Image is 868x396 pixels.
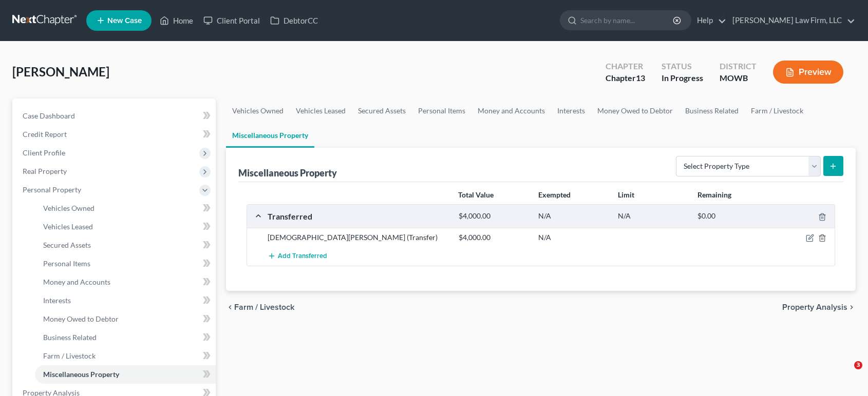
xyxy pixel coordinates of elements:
[580,11,674,30] input: Search by name...
[533,232,613,243] div: N/A
[23,148,65,157] span: Client Profile
[551,98,591,123] a: Interests
[692,211,772,221] div: $0.00
[679,98,745,123] a: Business Related
[14,125,216,144] a: Credit Report
[35,310,216,328] a: Money Owed to Debtor
[278,252,327,261] span: Add Transferred
[198,11,265,30] a: Client Portal
[35,199,216,217] a: Vehicles Owned
[35,273,216,291] a: Money and Accounts
[23,111,75,120] span: Case Dashboard
[35,328,216,347] a: Business Related
[43,351,96,360] span: Farm / Livestock
[107,17,142,25] span: New Case
[226,98,290,123] a: Vehicles Owned
[43,333,97,342] span: Business Related
[454,232,533,243] div: $4,000.00
[745,98,809,123] a: Farm / Livestock
[412,98,471,123] a: Personal Items
[606,72,645,84] div: Chapter
[618,190,634,199] strong: Limit
[226,303,294,311] button: chevron_left Farm / Livestock
[155,11,198,30] a: Home
[533,211,613,221] div: N/A
[782,303,856,311] button: Property Analysis chevron_right
[14,107,216,125] a: Case Dashboard
[226,123,314,148] a: Miscellaneous Property
[12,64,109,79] span: [PERSON_NAME]
[727,11,855,30] a: [PERSON_NAME] Law Firm, LLC
[43,314,119,323] span: Money Owed to Debtor
[613,211,692,221] div: N/A
[226,303,234,311] i: chevron_left
[262,232,454,243] div: [DEMOGRAPHIC_DATA][PERSON_NAME] (Transfer)
[290,98,352,123] a: Vehicles Leased
[692,11,726,30] a: Help
[35,217,216,236] a: Vehicles Leased
[35,347,216,365] a: Farm / Livestock
[773,61,843,84] button: Preview
[238,167,337,179] div: Miscellaneous Property
[636,73,645,83] span: 13
[833,361,858,386] iframe: Intercom live chat
[662,61,703,72] div: Status
[458,190,494,199] strong: Total Value
[854,361,862,369] span: 3
[43,278,110,286] span: Money and Accounts
[234,303,294,311] span: Farm / Livestock
[43,296,71,305] span: Interests
[697,190,731,199] strong: Remaining
[265,11,323,30] a: DebtorCC
[268,247,327,266] button: Add Transferred
[43,259,90,268] span: Personal Items
[662,72,703,84] div: In Progress
[847,303,856,311] i: chevron_right
[43,241,91,249] span: Secured Assets
[471,98,551,123] a: Money and Accounts
[538,190,571,199] strong: Exempted
[35,236,216,254] a: Secured Assets
[43,370,119,379] span: Miscellaneous Property
[262,211,454,222] div: Transferred
[591,98,679,123] a: Money Owed to Debtor
[23,167,67,175] span: Real Property
[35,291,216,310] a: Interests
[23,185,81,194] span: Personal Property
[35,254,216,273] a: Personal Items
[454,211,533,221] div: $4,000.00
[720,72,757,84] div: MOWB
[352,98,412,123] a: Secured Assets
[43,222,93,231] span: Vehicles Leased
[720,61,757,72] div: District
[606,61,645,72] div: Chapter
[35,365,216,384] a: Miscellaneous Property
[43,204,95,212] span: Vehicles Owned
[782,303,847,311] span: Property Analysis
[23,130,67,138] span: Credit Report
